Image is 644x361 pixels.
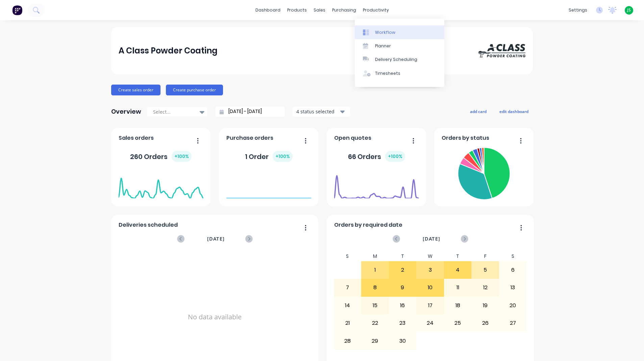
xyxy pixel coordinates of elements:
[355,53,444,66] a: Delivery Scheduling
[273,151,293,162] div: + 100 %
[334,315,361,332] div: 21
[334,297,361,314] div: 14
[207,235,225,243] span: [DATE]
[360,5,392,15] div: productivity
[442,134,489,142] span: Orders by status
[444,315,471,332] div: 25
[444,279,471,296] div: 11
[389,279,416,296] div: 9
[499,297,526,314] div: 20
[417,279,444,296] div: 10
[375,43,391,49] div: Planner
[627,7,631,13] span: JS
[423,235,440,243] span: [DATE]
[389,315,416,332] div: 23
[417,262,444,278] div: 3
[478,44,525,58] img: A Class Powder Coating
[119,221,178,229] span: Deliveries scheduled
[444,297,471,314] div: 18
[166,85,223,95] button: Create purchase order
[472,279,499,296] div: 12
[226,134,273,142] span: Purchase orders
[329,5,360,15] div: purchasing
[284,5,310,15] div: products
[375,70,400,76] div: Timesheets
[355,67,444,80] a: Timesheets
[130,151,192,162] div: 260 Orders
[375,29,395,36] div: Workflow
[416,251,444,261] div: W
[565,5,591,15] div: settings
[362,279,389,296] div: 8
[471,251,499,261] div: F
[444,251,472,261] div: T
[348,151,405,162] div: 66 Orders
[245,151,293,162] div: 1 Order
[389,332,416,349] div: 30
[355,25,444,39] a: Workflow
[362,297,389,314] div: 15
[389,262,416,278] div: 2
[499,262,526,278] div: 6
[310,5,329,15] div: sales
[361,251,389,261] div: M
[355,39,444,53] a: Planner
[385,151,405,162] div: + 100 %
[12,5,22,15] img: Factory
[334,251,362,261] div: S
[172,151,192,162] div: + 100 %
[119,134,154,142] span: Sales orders
[466,107,491,116] button: add card
[252,5,284,15] a: dashboard
[111,85,160,95] button: Create sales order
[334,332,361,349] div: 28
[472,262,499,278] div: 5
[362,262,389,278] div: 1
[499,279,526,296] div: 13
[334,279,361,296] div: 7
[417,315,444,332] div: 24
[499,251,527,261] div: S
[334,134,371,142] span: Open quotes
[362,315,389,332] div: 22
[472,315,499,332] div: 26
[119,44,218,58] div: A Class Powder Coating
[499,315,526,332] div: 27
[375,57,417,63] div: Delivery Scheduling
[293,107,350,117] button: 4 status selected
[495,107,533,116] button: edit dashboard
[472,297,499,314] div: 19
[111,105,141,118] div: Overview
[362,332,389,349] div: 29
[389,251,417,261] div: T
[296,108,339,115] div: 4 status selected
[417,297,444,314] div: 17
[444,262,471,278] div: 4
[389,297,416,314] div: 16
